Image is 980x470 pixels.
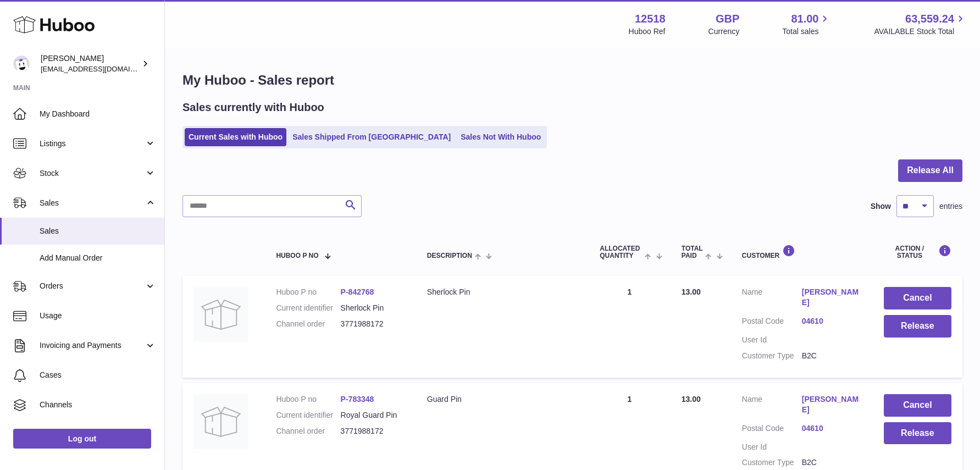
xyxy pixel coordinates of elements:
[276,252,318,259] span: Huboo P no
[884,394,951,417] button: Cancel
[427,287,578,297] div: Sherlock Pin
[635,12,666,26] strong: 12518
[871,201,891,212] label: Show
[40,226,156,236] span: Sales
[682,395,701,403] span: 13.00
[13,56,30,72] img: caitlin@fancylamp.co
[289,128,455,146] a: Sales Shipped From [GEOGRAPHIC_DATA]
[40,139,145,149] span: Listings
[341,287,374,296] a: P-842768
[708,26,740,37] div: Currency
[802,316,862,327] a: 04610
[41,53,140,74] div: [PERSON_NAME]
[905,12,954,26] span: 63,559.24
[589,276,671,377] td: 1
[791,12,818,26] span: 81.00
[40,281,145,291] span: Orders
[193,394,248,449] img: no-photo.jpg
[40,400,156,410] span: Channels
[40,311,156,321] span: Usage
[874,12,967,37] a: 63,559.24 AVAILABLE Stock Total
[600,245,642,259] span: ALLOCATED Quantity
[802,394,862,415] a: [PERSON_NAME]
[40,198,145,208] span: Sales
[884,315,951,338] button: Release
[40,109,156,119] span: My Dashboard
[427,394,578,405] div: Guard Pin
[185,128,286,146] a: Current Sales with Huboo
[742,351,802,361] dt: Customer Type
[884,287,951,309] button: Cancel
[276,426,340,436] dt: Channel order
[742,423,802,436] dt: Postal Code
[341,319,405,329] dd: 3771988172
[40,340,145,351] span: Invoicing and Payments
[742,442,802,452] dt: User Id
[40,253,156,263] span: Add Manual Order
[742,245,862,259] div: Customer
[276,319,340,329] dt: Channel order
[182,100,324,115] h2: Sales currently with Huboo
[341,303,405,313] dd: Sherlock Pin
[193,287,248,342] img: no-photo.jpg
[802,457,862,468] dd: B2C
[742,316,802,329] dt: Postal Code
[276,303,340,313] dt: Current identifier
[742,287,802,311] dt: Name
[782,26,831,37] span: Total sales
[276,410,340,421] dt: Current identifier
[884,422,951,445] button: Release
[341,426,405,436] dd: 3771988172
[742,457,802,468] dt: Customer Type
[457,128,545,146] a: Sales Not With Huboo
[782,12,831,37] a: 81.00 Total sales
[898,159,962,182] button: Release All
[682,287,701,296] span: 13.00
[884,245,951,259] div: Action / Status
[682,245,703,259] span: Total paid
[802,423,862,434] a: 04610
[427,252,472,259] span: Description
[276,394,340,405] dt: Huboo P no
[874,26,967,37] span: AVAILABLE Stock Total
[41,64,162,73] span: [EMAIL_ADDRESS][DOMAIN_NAME]
[40,370,156,380] span: Cases
[742,394,802,418] dt: Name
[802,351,862,361] dd: B2C
[742,335,802,345] dt: User Id
[276,287,340,297] dt: Huboo P no
[629,26,666,37] div: Huboo Ref
[40,168,145,179] span: Stock
[341,395,374,403] a: P-783348
[182,71,962,89] h1: My Huboo - Sales report
[716,12,739,26] strong: GBP
[939,201,962,212] span: entries
[13,429,151,449] a: Log out
[341,410,405,421] dd: Royal Guard Pin
[802,287,862,308] a: [PERSON_NAME]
